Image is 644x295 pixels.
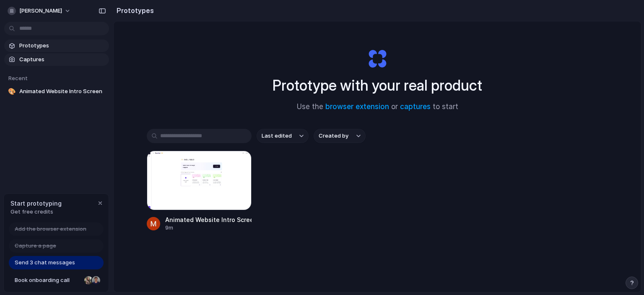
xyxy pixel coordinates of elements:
[165,215,252,224] div: Animated Website Intro Screen
[15,225,86,233] span: Add the browser extension
[15,258,75,267] span: Send 3 chat messages
[9,274,104,287] a: Book onboarding call
[400,102,431,111] a: captures
[8,87,16,96] div: 🎨
[19,55,106,64] span: Captures
[4,53,109,66] a: Captures
[113,5,154,16] h2: Prototypes
[4,4,75,18] button: [PERSON_NAME]
[273,74,482,97] h1: Prototype with your real product
[10,208,62,216] span: Get free credits
[8,75,28,81] span: Recent
[19,7,62,15] span: [PERSON_NAME]
[257,129,309,143] button: Last edited
[15,242,56,250] span: Capture a page
[15,276,81,285] span: Book onboarding call
[10,199,62,208] span: Start prototyping
[297,102,458,112] span: Use the or to start
[319,132,348,140] span: Created by
[147,151,252,232] a: Animated Website Intro ScreenAnimated Website Intro Screen9m
[325,102,389,111] a: browser extension
[4,39,109,52] a: Prototypes
[4,85,109,98] a: 🎨Animated Website Intro Screen
[19,42,106,50] span: Prototypes
[83,275,93,285] div: Nicole Kubica
[165,224,252,232] div: 9m
[262,132,292,140] span: Last edited
[91,275,101,285] div: Christian Iacullo
[19,87,106,96] span: Animated Website Intro Screen
[314,129,366,143] button: Created by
